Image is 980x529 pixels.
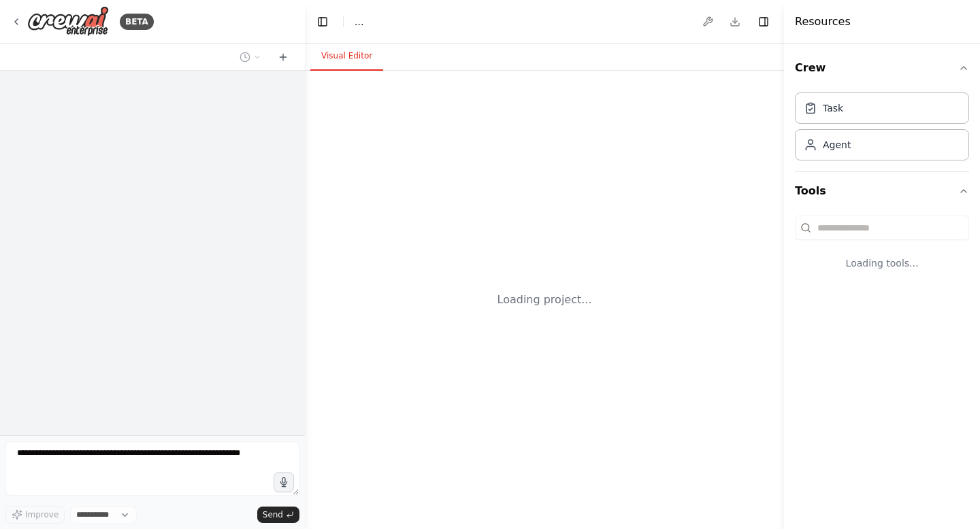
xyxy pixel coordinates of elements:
span: ... [355,15,363,29]
div: Tools [795,210,969,292]
h4: Resources [795,14,851,30]
span: Improve [25,509,59,520]
button: Improve [5,506,65,524]
img: Logo [27,6,109,37]
button: Hide left sidebar [313,12,332,31]
button: Crew [795,49,969,87]
div: Agent [823,138,851,152]
button: Visual Editor [310,42,383,71]
button: Click to speak your automation idea [274,472,294,492]
div: Loading project... [497,292,592,308]
button: Hide right sidebar [754,12,773,31]
div: Crew [795,87,969,171]
div: Loading tools... [795,245,969,281]
nav: breadcrumb [355,15,363,29]
div: BETA [120,14,154,30]
button: Tools [795,172,969,210]
span: Send [263,509,283,520]
button: Send [257,507,299,523]
div: Task [823,101,843,115]
button: Start a new chat [272,49,294,65]
button: Switch to previous chat [234,49,267,65]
